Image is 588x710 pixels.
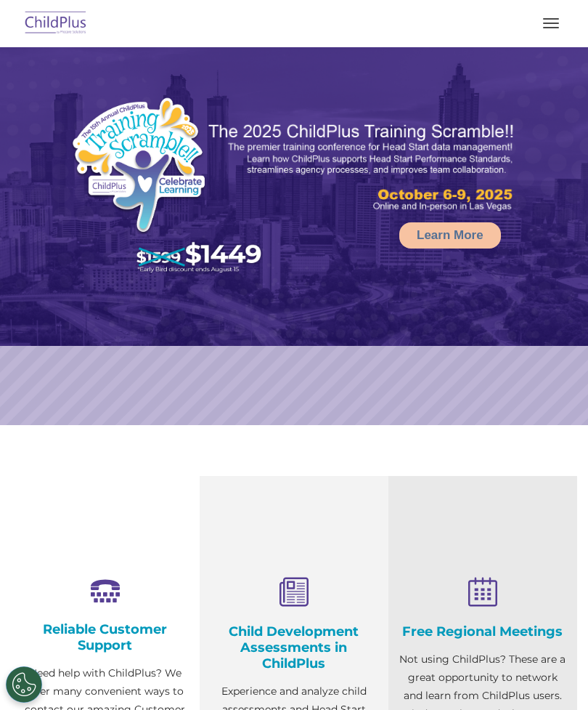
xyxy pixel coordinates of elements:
[22,621,189,653] h4: Reliable Customer Support
[6,666,42,703] button: Cookies Settings
[22,7,90,41] img: ChildPlus by Procare Solutions
[211,624,377,671] h4: Child Development Assessments in ChildPlus
[399,624,566,640] h4: Free Regional Meetings
[399,222,501,249] a: Learn More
